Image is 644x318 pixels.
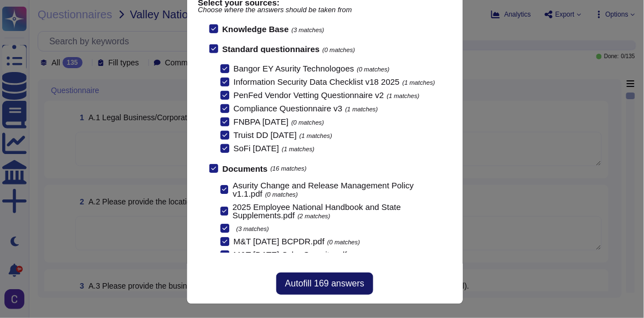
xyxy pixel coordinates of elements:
[223,24,289,34] b: Knowledge Base
[234,130,297,140] span: Truist DD [DATE]
[234,117,288,126] span: FNBPA [DATE]
[234,64,354,73] span: Bangor EY Asurity Technologoes
[234,237,324,246] span: M&T [DATE] BCPDR.pdf
[322,47,355,53] span: (0 matches)
[234,250,347,259] span: M&T [DATE] CyberSecurity.pdf
[285,279,364,288] span: Autofill 169 answers
[345,106,378,112] span: (1 matches)
[236,225,269,232] span: (3 matches)
[223,44,320,54] b: Standard questionnaires
[265,191,298,198] span: (0 matches)
[292,27,324,33] span: (3 matches)
[282,146,315,152] span: (1 matches)
[327,239,360,245] span: (0 matches)
[234,90,384,100] span: PenFed Vendor Vetting Questionnaire v2
[387,93,419,99] span: (1 matches)
[234,143,279,153] span: SoFi [DATE]
[234,77,400,86] span: Information Security Data Checklist v18 2025
[297,213,330,219] span: (2 matches)
[300,132,332,139] span: (1 matches)
[234,104,343,113] span: Compliance Questionnaire v3
[198,7,452,14] span: Choose where the answers should be taken from
[233,181,414,198] span: Asurity Change and Release Management Policy v1.1.pdf
[223,165,268,173] b: Documents
[350,252,383,259] span: (4 matches)
[403,79,435,86] span: (1 matches)
[270,166,306,172] span: (16 matches)
[357,66,389,73] span: (0 matches)
[276,273,373,295] button: Autofill 169 answers
[233,202,401,220] span: 2025 Employee National Handbook and State Supplements.pdf
[291,119,324,126] span: (0 matches)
